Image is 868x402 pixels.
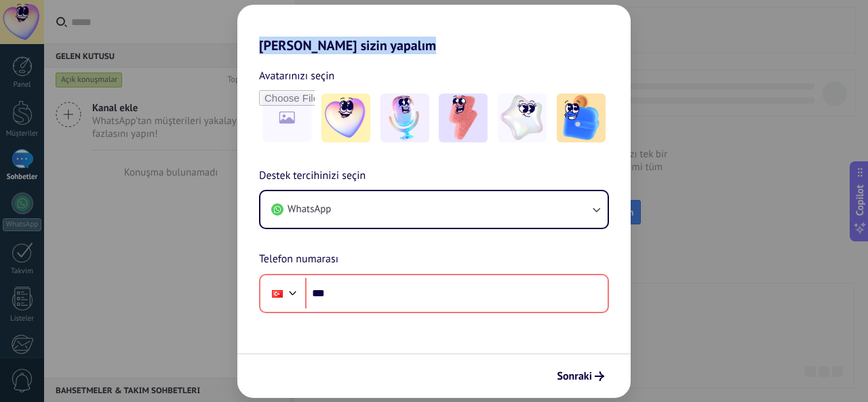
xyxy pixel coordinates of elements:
span: Telefon numarası [259,251,338,268]
img: -1.jpeg [321,94,370,142]
span: Avatarınızı seçin [259,67,334,85]
img: -5.jpeg [557,94,606,142]
div: Turkey: + 90 [264,279,290,308]
img: -4.jpeg [498,94,547,142]
img: -2.jpeg [380,94,429,142]
button: WhatsApp [260,191,608,228]
img: -3.jpeg [439,94,488,142]
h2: [PERSON_NAME] sizin yapalım [237,5,631,54]
span: Destek tercihinizi seçin [259,167,366,185]
button: Sonraki [551,365,610,388]
span: WhatsApp [288,203,331,216]
span: Sonraki [557,371,592,381]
